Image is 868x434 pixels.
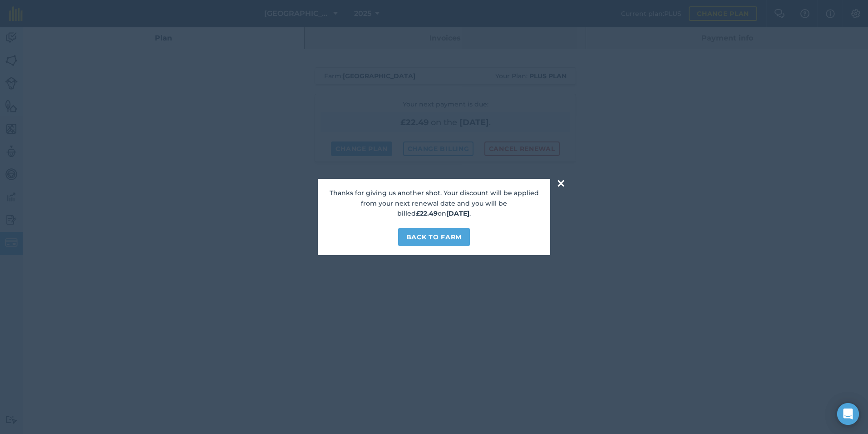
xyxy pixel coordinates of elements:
p: Thanks for giving us another shot. Your discount will be applied from your next renewal date and ... [327,188,541,218]
strong: [DATE] [446,209,469,217]
button: × [556,174,566,192]
div: Open Intercom Messenger [837,403,859,425]
button: Back to farm [398,228,470,246]
strong: £22.49 [416,209,438,217]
